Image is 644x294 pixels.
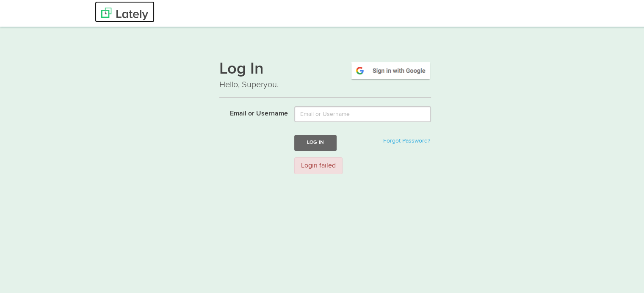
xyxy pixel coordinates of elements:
[213,105,288,118] label: Email or Username
[294,156,343,173] div: Login failed
[350,60,431,79] img: google-signin.png
[219,77,431,90] p: Hello, Superyou.
[383,137,430,143] a: Forgot Password?
[219,60,431,77] h1: Log In
[101,6,148,19] img: Lately
[294,134,337,149] button: Log In
[294,105,431,121] input: Email or Username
